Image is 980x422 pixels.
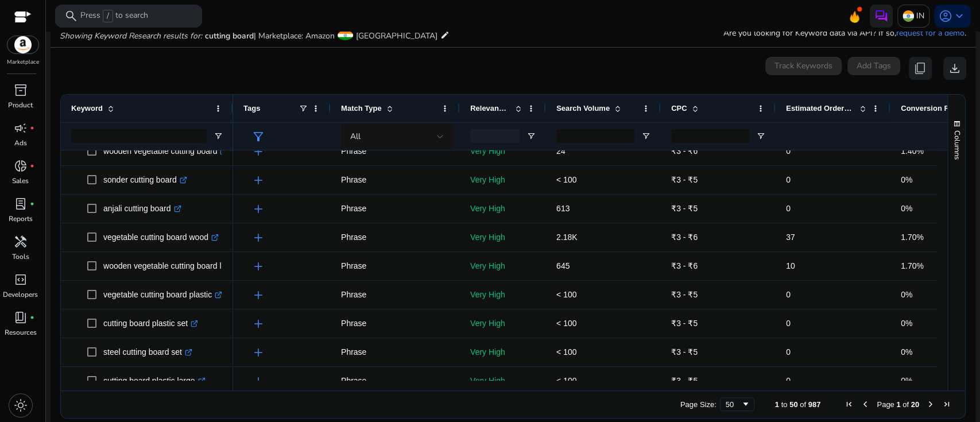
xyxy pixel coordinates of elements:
[901,104,960,113] span: Conversion Rate
[901,290,912,299] span: 0%
[14,273,28,287] span: code_blocks
[14,159,28,173] span: donut_small
[641,131,650,141] button: Open Filter Menu
[14,138,27,148] p: Ads
[789,400,797,409] span: 50
[251,145,265,158] span: add
[556,175,576,184] span: < 100
[30,202,34,206] span: fiber_manual_record
[786,290,791,299] span: 0
[341,283,450,307] p: Phrase
[341,312,450,335] p: Phrase
[671,204,698,213] span: ₹3 - ₹5
[243,104,260,113] span: Tags
[948,61,962,75] span: download
[341,197,450,220] p: Phrase
[556,204,570,213] span: 613
[671,129,749,143] input: CPC Filter Input
[341,168,450,192] p: Phrase
[916,6,924,26] p: IN
[786,319,791,328] span: 0
[808,400,821,409] span: 987
[786,376,791,385] span: 0
[952,130,962,160] span: Columns
[103,168,187,192] p: sonder cutting board
[64,9,78,23] span: search
[781,400,787,409] span: to
[103,197,181,220] p: anjali cutting board
[901,376,912,385] span: 0%
[103,340,192,364] p: steel cutting board set
[103,283,222,307] p: vegetable cutting board plastic
[251,346,265,359] span: add
[901,347,912,357] span: 0%
[103,312,198,335] p: cutting board plastic set
[470,104,510,113] span: Relevance Score
[470,254,536,278] p: Very High
[12,251,29,262] p: Tools
[103,254,248,278] p: wooden vegetable cutting board large
[470,369,536,393] p: Very High
[251,260,265,273] span: add
[251,202,265,216] span: add
[341,140,450,163] p: Phrase
[775,400,779,409] span: 1
[756,131,765,141] button: Open Filter Menu
[251,317,265,331] span: add
[556,319,576,328] span: < 100
[786,261,795,270] span: 10
[341,226,450,249] p: Phrase
[14,83,28,97] span: inventory_2
[251,173,265,187] span: add
[470,283,536,307] p: Very High
[470,312,536,335] p: Very High
[786,146,791,156] span: 0
[14,398,28,412] span: light_mode
[726,400,741,409] div: 50
[214,131,223,141] button: Open Filter Menu
[341,369,450,393] p: Phrase
[341,340,450,364] p: Phrase
[103,369,206,393] p: cutting board plastic large
[671,347,698,357] span: ₹3 - ₹5
[30,315,34,320] span: fiber_manual_record
[12,176,29,186] p: Sales
[896,400,900,409] span: 1
[470,340,536,364] p: Very High
[901,233,924,242] span: 1.70%
[80,10,148,22] p: Press to search
[356,30,437,41] span: [GEOGRAPHIC_DATA]
[470,168,536,192] p: Very High
[845,400,854,409] div: First Page
[30,126,34,130] span: fiber_manual_record
[902,400,909,409] span: of
[901,319,912,328] span: 0%
[671,233,698,242] span: ₹3 - ₹6
[7,58,39,67] p: Marketplace
[671,319,698,328] span: ₹3 - ₹5
[671,261,698,270] span: ₹3 - ₹6
[556,146,565,156] span: 24
[877,400,894,409] span: Page
[786,204,791,213] span: 0
[251,374,265,388] span: add
[671,290,698,299] span: ₹3 - ₹5
[786,104,855,113] span: Estimated Orders/Month
[786,233,795,242] span: 37
[901,175,912,184] span: 0%
[7,36,38,53] img: amazon.svg
[952,9,966,23] span: keyboard_arrow_down
[71,129,207,143] input: Keyword Filter Input
[786,347,791,357] span: 0
[901,261,924,270] span: 1.70%
[556,347,576,357] span: < 100
[14,311,28,324] span: book_4
[341,104,382,113] span: Match Type
[901,146,924,156] span: 1.40%
[103,226,219,249] p: vegetable cutting board wood
[350,131,361,142] span: All
[470,226,536,249] p: Very High
[440,28,450,42] mat-icon: edit
[341,254,450,278] p: Phrase
[251,130,265,144] span: filter_alt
